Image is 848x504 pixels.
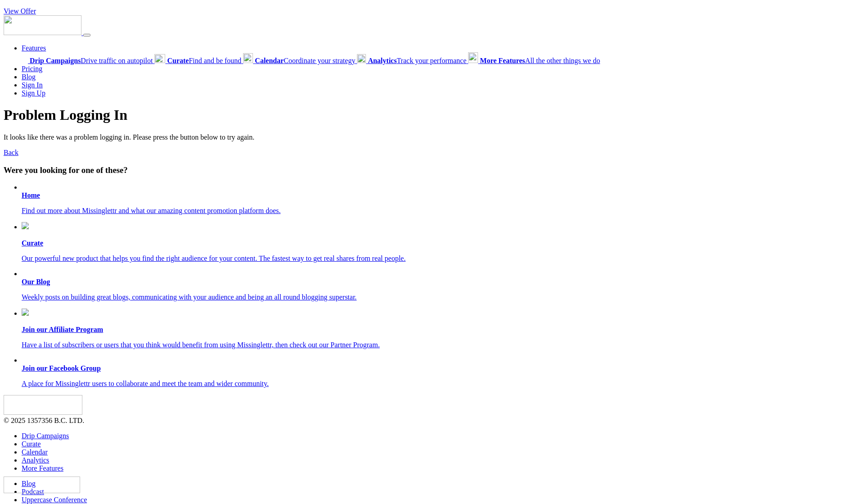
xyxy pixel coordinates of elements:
[22,222,29,229] img: curate.png
[22,440,41,448] a: Curate
[22,380,844,388] p: A place for Missinglettr users to collaborate and meet the team and wider community.
[22,341,844,349] p: Have a list of subscribers or users that you think would benefit from using Missinglettr, then ch...
[468,57,600,64] a: More FeaturesAll the other things we do
[243,57,357,64] a: CalendarCoordinate your strategy
[22,278,50,286] b: Our Blog
[368,57,397,64] b: Analytics
[22,191,40,199] b: Home
[30,57,81,64] b: Drip Campaigns
[22,44,46,52] a: Features
[22,293,844,301] p: Weekly posts on building great blogs, communicating with your audience and being an all round blo...
[255,57,355,64] span: Coordinate your strategy
[4,149,18,156] a: Back
[22,254,844,263] p: Our powerful new product that helps you find the right audience for your content. The fastest way...
[22,309,29,316] img: revenue.png
[22,57,154,64] a: Drip CampaignsDrive traffic on autopilot
[22,326,103,333] b: Join our Affiliate Program
[4,395,844,425] div: © 2025 1357356 B.C. LTD.
[357,57,468,64] a: AnalyticsTrack your performance
[22,65,42,73] a: Pricing
[22,191,844,215] a: Home Find out more about Missinglettr and what our amazing content promotion platform does.
[22,81,43,89] a: Sign In
[167,57,241,64] span: Find and be found
[4,133,844,141] p: It looks like there was a problem logging in. Please press the button below to try again.
[22,464,63,472] a: More Features
[22,364,844,388] a: Join our Facebook Group A place for Missinglettr users to collaborate and meet the team and wider...
[22,89,45,97] a: Sign Up
[255,57,284,64] b: Calendar
[83,34,90,36] button: Menu
[22,73,36,81] a: Blog
[154,57,243,64] a: CurateFind and be found
[22,222,844,263] a: Curate Our powerful new product that helps you find the right audience for your content. The fast...
[480,57,600,64] span: All the other things we do
[22,456,49,464] a: Analytics
[22,364,101,372] b: Join our Facebook Group
[22,309,844,349] a: Join our Affiliate Program Have a list of subscribers or users that you think would benefit from ...
[22,432,69,440] a: Drip Campaigns
[167,57,189,64] b: Curate
[22,278,844,301] a: Our Blog Weekly posts on building great blogs, communicating with your audience and being an all ...
[22,496,87,504] a: Uppercase Conference
[368,57,466,64] span: Track your performance
[480,57,525,64] b: More Features
[22,207,844,215] p: Find out more about Missinglettr and what our amazing content promotion platform does.
[4,107,844,123] h1: Problem Logging In
[22,239,43,247] b: Curate
[4,7,36,15] a: View Offer
[30,57,153,64] span: Drive traffic on autopilot
[4,477,80,493] img: Missinglettr - Social Media Marketing for content focused teams | Product Hunt
[22,52,844,65] div: Features
[4,165,844,175] h3: Were you looking for one of these?
[22,448,48,456] a: Calendar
